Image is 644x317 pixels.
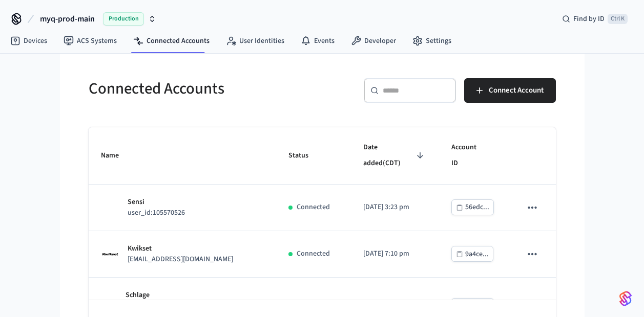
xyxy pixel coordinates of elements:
p: [EMAIL_ADDRESS][DOMAIN_NAME] [128,254,233,265]
a: Connected Accounts [125,32,218,50]
span: Ctrl K [608,14,628,24]
p: [DATE] 3:23 pm [363,202,427,213]
span: Production [103,12,144,26]
p: Sensi [128,197,185,208]
span: Status [288,148,322,164]
span: Date added(CDT) [363,140,427,172]
a: Settings [404,32,460,50]
a: Devices [2,32,55,50]
a: ACS Systems [55,32,125,50]
span: Account ID [451,140,497,172]
p: Connected [297,202,330,213]
p: Connected [297,248,330,259]
a: Events [293,32,343,50]
button: 9a4ce... [451,246,493,262]
a: Developer [343,32,404,50]
button: 8a9ea... [451,298,494,314]
p: user_id:105570526 [128,208,185,218]
div: 9a4ce... [465,248,489,261]
span: Find by ID [573,14,605,24]
button: 56edc... [451,199,494,215]
p: [DATE] 7:10 pm [363,248,427,259]
p: Kwikset [128,243,233,254]
h5: Connected Accounts [89,78,316,99]
img: Kwikset Logo, Square [101,245,119,263]
img: SeamLogoGradient.69752ec5.svg [619,290,632,307]
div: Find by IDCtrl K [554,10,636,28]
a: User Identities [218,32,293,50]
img: Schlage Logo, Square [101,298,117,314]
span: myq-prod-main [40,13,95,25]
p: Schlage [126,290,264,301]
span: Connect Account [489,84,544,97]
div: 56edc... [465,201,489,214]
span: Name [101,148,132,164]
button: Connect Account [464,78,556,103]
